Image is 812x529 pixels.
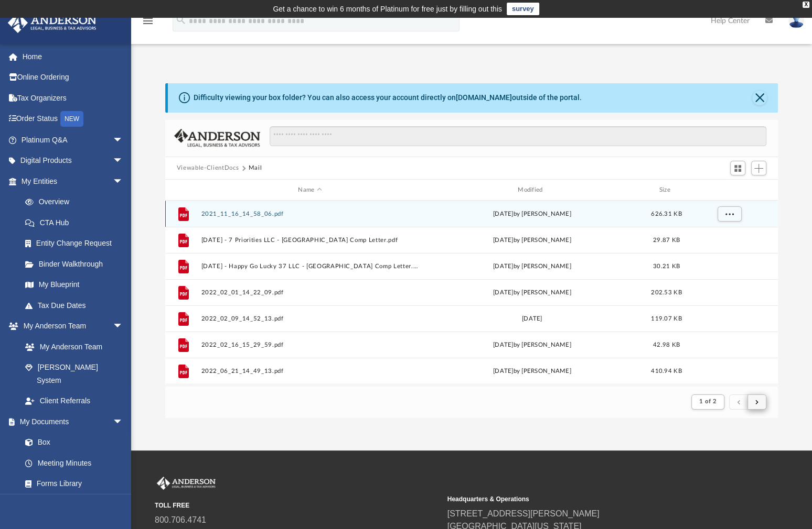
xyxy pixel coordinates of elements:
[201,289,419,296] button: 2022_02_01_14_22_09.pdf
[7,87,139,108] a: Tax Organizers
[113,150,134,172] span: arrow_drop_down
[803,2,809,8] div: close
[751,161,767,175] button: Add
[201,237,419,244] button: [DATE] - 7 Priorities LLC - [GEOGRAPHIC_DATA] Comp Letter.pdf
[653,237,680,243] span: 29.87 KB
[15,473,129,494] a: Forms Library
[113,411,134,433] span: arrow_drop_down
[651,211,681,217] span: 626.31 KB
[447,509,600,518] a: [STREET_ADDRESS][PERSON_NAME]
[645,185,687,195] div: Size
[15,432,129,453] a: Box
[7,171,139,192] a: My Entitiesarrow_drop_down
[175,14,187,26] i: search
[447,494,733,504] small: Headquarters & Operations
[651,316,681,322] span: 119.07 KB
[423,288,641,297] div: [DATE] by [PERSON_NAME]
[249,163,262,173] button: Mail
[15,212,139,233] a: CTA Hub
[691,394,724,409] button: 1 of 2
[170,185,196,195] div: id
[60,111,83,127] div: NEW
[15,233,139,254] a: Entity Change Request
[699,399,717,404] span: 1 of 2
[651,290,681,295] span: 202.53 KB
[7,129,139,150] a: Platinum Q&Aarrow_drop_down
[15,295,139,316] a: Tax Due Dates
[201,341,419,348] button: 2022_02_16_15_29_59.pdf
[165,201,778,385] div: grid
[201,211,419,217] button: 2021_11_16_14_58_06.pdf
[194,92,582,103] div: Difficulty viewing your box folder? You can also access your account directly on outside of the p...
[752,91,767,105] button: Close
[113,316,134,337] span: arrow_drop_down
[423,185,640,195] div: Modified
[113,129,134,151] span: arrow_drop_down
[177,163,239,173] button: Viewable-ClientDocs
[15,336,129,357] a: My Anderson Team
[423,210,641,219] div: [DATE] by [PERSON_NAME]
[113,171,134,192] span: arrow_drop_down
[423,314,641,324] div: [DATE]
[270,126,767,146] input: Search files and folders
[142,20,154,27] a: menu
[7,108,139,130] a: Order StatusNEW
[7,411,134,432] a: My Documentsarrow_drop_down
[692,185,765,195] div: id
[507,3,539,15] a: survey
[200,185,418,195] div: Name
[15,254,139,274] a: Binder Walkthrough
[15,391,134,412] a: Client Referrals
[15,357,134,391] a: [PERSON_NAME] System
[456,93,512,102] a: [DOMAIN_NAME]
[717,206,741,222] button: More options
[273,3,502,15] div: Get a chance to win 6 months of Platinum for free just by filling out this
[201,315,419,322] button: 2022_02_09_14_52_13.pdf
[7,316,134,337] a: My Anderson Teamarrow_drop_down
[7,67,139,88] a: Online Ordering
[423,236,641,245] div: [DATE] by [PERSON_NAME]
[142,15,154,27] i: menu
[15,453,134,473] a: Meeting Minutes
[423,367,641,376] div: [DATE] by [PERSON_NAME]
[155,515,206,524] a: 800.706.4741
[7,150,139,171] a: Digital Productsarrow_drop_down
[201,263,419,270] button: [DATE] - Happy Go Lucky 37 LLC - [GEOGRAPHIC_DATA] Comp Letter.pdf
[788,13,804,28] img: User Pic
[730,161,746,175] button: Switch to Grid View
[651,368,681,374] span: 410.94 KB
[15,274,134,295] a: My Blueprint
[423,262,641,271] div: [DATE] by [PERSON_NAME]
[5,13,100,33] img: Anderson Advisors Platinum Portal
[155,501,440,510] small: TOLL FREE
[653,263,680,269] span: 30.21 KB
[423,340,641,350] div: [DATE] by [PERSON_NAME]
[7,46,139,67] a: Home
[653,342,680,348] span: 42.98 KB
[15,192,139,213] a: Overview
[155,477,218,490] img: Anderson Advisors Platinum Portal
[201,368,419,374] button: 2022_06_21_14_49_13.pdf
